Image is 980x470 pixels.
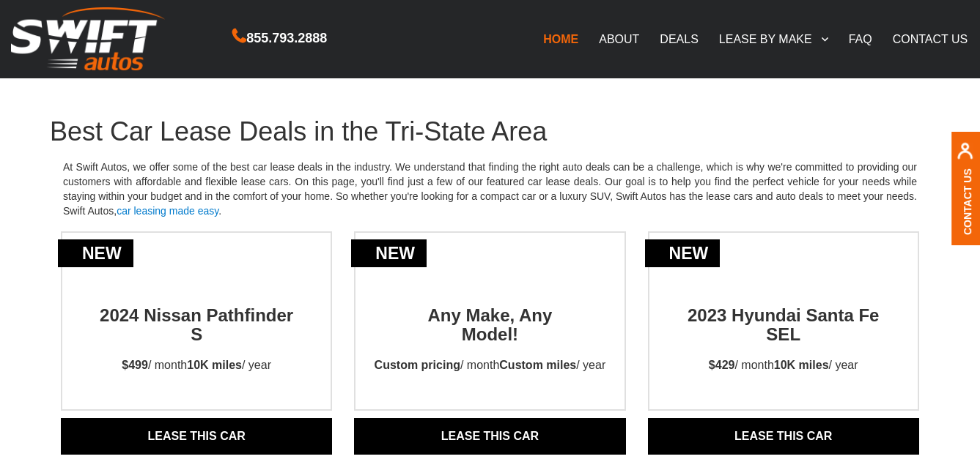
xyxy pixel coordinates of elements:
[50,146,930,231] p: At Swift Autos, we offer some of the best car lease deals in the industry. We understand that fin...
[962,168,973,235] a: Contact Us
[680,280,887,345] h2: 2023 Hyundai Santa Fe SEL
[361,344,619,387] p: / month / year
[649,23,708,54] a: DEALS
[839,23,883,54] a: FAQ
[122,359,148,371] strong: $499
[50,117,930,146] h1: Best Car Lease Deals in the Tri-State Area
[648,418,919,455] a: Lease THIS CAR
[359,280,620,388] a: newAny Make, AnyModel!Custom pricing/ monthCustom miles/ year
[957,142,973,168] img: contact us, iconuser
[386,280,593,345] h2: Any Make, Any Model!
[61,418,332,455] a: Lease THIS CAR
[653,280,914,388] a: new2023 Hyundai Santa Fe SEL$429/ month10K miles/ year
[187,359,242,371] strong: 10K miles
[58,239,133,268] div: new
[709,23,839,54] a: LEASE BY MAKE
[108,344,284,387] p: / month / year
[232,32,327,45] a: 855.793.2888
[93,280,300,345] h2: 2024 Nissan Pathfinder S
[709,359,735,371] strong: $429
[696,344,872,387] p: / month / year
[645,239,721,268] div: new
[499,359,576,371] strong: Custom miles
[246,28,327,49] span: 855.793.2888
[351,239,427,268] div: new
[883,23,979,54] a: CONTACT US
[117,205,218,217] a: car leasing made easy
[589,23,649,54] a: ABOUT
[11,7,165,71] img: Swift Autos
[533,23,589,54] a: HOME
[66,280,327,388] a: new2024 Nissan Pathfinder S$499/ month10K miles/ year
[354,418,625,455] a: Lease THIS CAR
[774,359,829,371] strong: 10K miles
[375,359,460,371] strong: Custom pricing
